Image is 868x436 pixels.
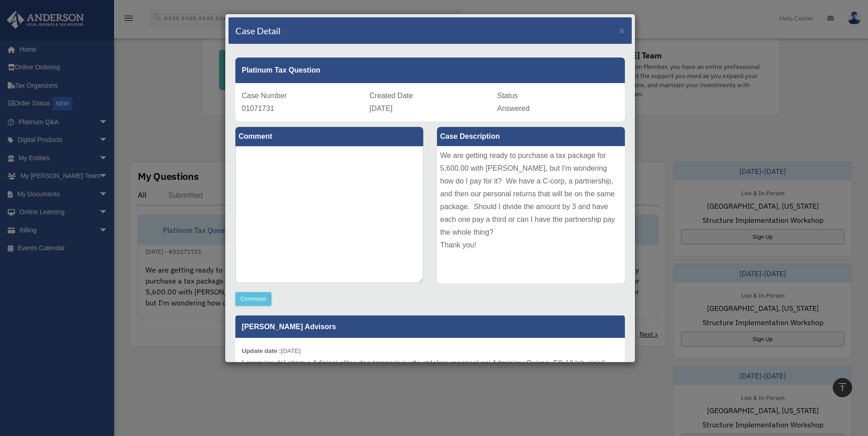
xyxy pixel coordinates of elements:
span: Status [497,92,518,100]
span: Answered [497,105,530,112]
b: Update date : [242,347,281,354]
span: [DATE] [369,105,392,112]
button: Close [619,26,625,35]
div: Platinum Tax Question [235,58,625,83]
label: Case Description [437,127,625,146]
h4: Case Detail [235,24,281,37]
div: We are getting ready to purchase a tax package for 5,600.00 with [PERSON_NAME], but I'm wondering... [437,146,625,283]
label: Comment [235,127,423,146]
p: [PERSON_NAME] Advisors [235,315,625,338]
span: 01071731 [242,105,274,112]
span: Created Date [369,92,413,100]
span: × [619,25,625,36]
button: Comment [235,292,271,306]
small: [DATE] [242,347,301,354]
span: Case Number [242,92,287,100]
